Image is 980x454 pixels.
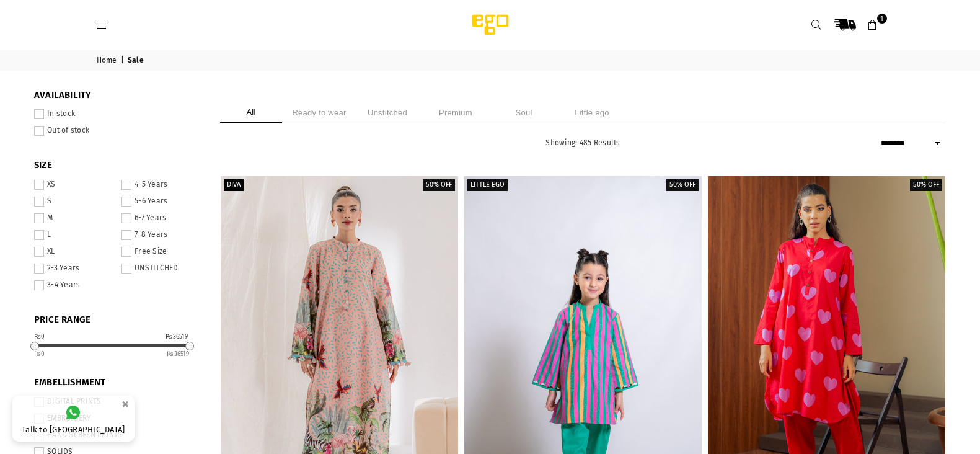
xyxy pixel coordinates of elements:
[34,180,114,190] label: XS
[121,180,201,190] label: 4-5 Years
[751,370,968,442] iframe: webpush-onsite
[288,102,350,123] li: Ready to wear
[121,264,201,274] label: UNSTITCHED
[34,334,45,340] div: ₨0
[877,14,887,24] span: 1
[34,280,114,290] label: 3-4 Years
[34,159,201,172] span: SIZE
[493,102,555,123] li: Soul
[128,56,146,66] span: Sale
[438,12,543,37] img: Ego
[220,102,282,123] li: All
[467,179,508,191] label: Little EGO
[34,264,114,274] label: 2-3 Years
[34,314,201,326] span: PRICE RANGE
[425,102,487,123] li: Premium
[166,334,188,340] div: ₨36519
[87,50,893,71] nav: breadcrumbs
[561,102,623,123] li: Little ego
[34,197,114,207] label: S
[121,230,201,240] label: 7-8 Years
[356,102,418,123] li: Unstitched
[34,126,201,136] label: Out of stock
[806,14,828,36] a: Search
[97,56,119,66] a: Home
[167,350,189,358] ins: 36519
[121,247,201,257] label: Free Size
[118,394,133,414] button: ×
[34,89,201,102] span: Availability
[34,247,114,257] label: XL
[666,179,699,191] label: 50% off
[34,109,201,119] label: In stock
[910,179,942,191] label: 50% off
[91,20,113,29] a: Menu
[12,396,135,442] a: Talk to [GEOGRAPHIC_DATA]
[121,56,126,66] span: |
[34,230,114,240] label: L
[423,179,455,191] label: 50% off
[34,213,114,223] label: M
[862,14,884,36] a: 1
[224,179,244,191] label: Diva
[121,213,201,223] label: 6-7 Years
[545,138,620,147] span: Showing: 485 Results
[34,376,201,389] span: EMBELLISHMENT
[34,350,45,358] ins: 0
[121,197,201,207] label: 5-6 Years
